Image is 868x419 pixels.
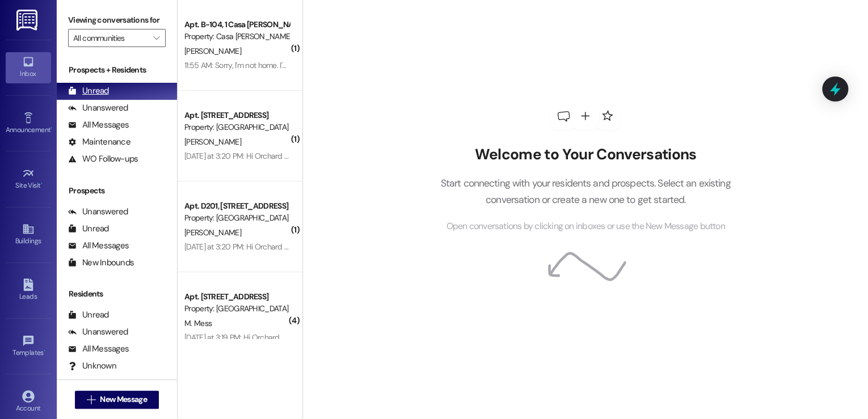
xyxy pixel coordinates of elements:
[184,318,212,328] span: M. Mess
[6,275,51,306] a: Leads
[68,343,129,355] div: All Messages
[16,10,40,31] img: ResiDesk Logo
[423,146,748,164] h2: Welcome to Your Conversations
[44,347,45,355] span: •
[68,240,129,252] div: All Messages
[6,331,51,362] a: Templates •
[6,387,51,417] a: Account
[184,303,289,315] div: Property: [GEOGRAPHIC_DATA]
[184,31,289,43] div: Property: Casa [PERSON_NAME]
[153,33,159,43] i: 
[68,360,116,372] div: Unknown
[68,85,109,97] div: Unread
[41,180,43,188] span: •
[87,395,95,404] i: 
[184,200,289,212] div: Apt. D201, [STREET_ADDRESS]
[6,164,51,194] a: Site Visit •
[68,11,166,29] label: Viewing conversations for
[184,60,331,70] div: 11:55 AM: Sorry, I'm not home. I'm on business.
[68,119,129,131] div: All Messages
[184,291,289,303] div: Apt. [STREET_ADDRESS]
[184,212,289,224] div: Property: [GEOGRAPHIC_DATA]
[68,153,138,165] div: WO Follow-ups
[68,326,128,338] div: Unanswered
[184,121,289,133] div: Property: [GEOGRAPHIC_DATA]
[73,29,148,47] input: All communities
[6,52,51,83] a: Inbox
[184,19,289,31] div: Apt. B-104, 1 Casa [PERSON_NAME]
[184,46,241,56] span: [PERSON_NAME]
[57,185,177,197] div: Prospects
[184,227,241,238] span: [PERSON_NAME]
[184,137,241,147] span: [PERSON_NAME]
[6,219,51,250] a: Buildings
[68,136,130,148] div: Maintenance
[57,288,177,300] div: Residents
[75,391,159,409] button: New Message
[57,64,177,76] div: Prospects + Residents
[68,309,109,321] div: Unread
[68,102,128,114] div: Unanswered
[68,223,109,235] div: Unread
[446,219,724,234] span: Open conversations by clicking on inboxes or use the New Message button
[68,257,134,269] div: New Inbounds
[423,175,748,208] p: Start connecting with your residents and prospects. Select an existing conversation or create a n...
[50,124,52,132] span: •
[100,393,146,405] span: New Message
[184,109,289,121] div: Apt. [STREET_ADDRESS]
[68,206,128,218] div: Unanswered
